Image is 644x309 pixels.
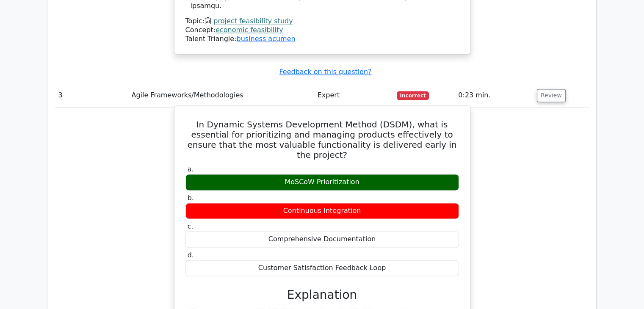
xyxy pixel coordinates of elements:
[188,251,194,259] span: d.
[216,26,283,34] a: economic feasibility
[537,89,566,102] button: Review
[279,68,371,76] a: Feedback on this question?
[185,17,459,43] div: Talent Triangle:
[213,17,293,25] a: project feasibility study
[188,194,194,202] span: b.
[397,91,429,99] span: Incorrect
[185,119,460,160] h5: In Dynamic Systems Development Method (DSDM), what is essential for prioritizing and managing pro...
[314,83,393,108] td: Expert
[191,288,454,302] h3: Explanation
[455,83,533,108] td: 0:23 min.
[185,260,459,276] div: Customer Satisfaction Feedback Loop
[185,26,459,35] div: Concept:
[236,35,295,43] a: business acumen
[185,231,459,248] div: Comprehensive Documentation
[188,222,193,230] span: c.
[185,17,459,26] div: Topic:
[128,83,314,108] td: Agile Frameworks/Methodologies
[55,83,128,108] td: 3
[188,165,194,173] span: a.
[185,203,459,219] div: Continuous Integration
[185,174,459,190] div: MoSCoW Prioritization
